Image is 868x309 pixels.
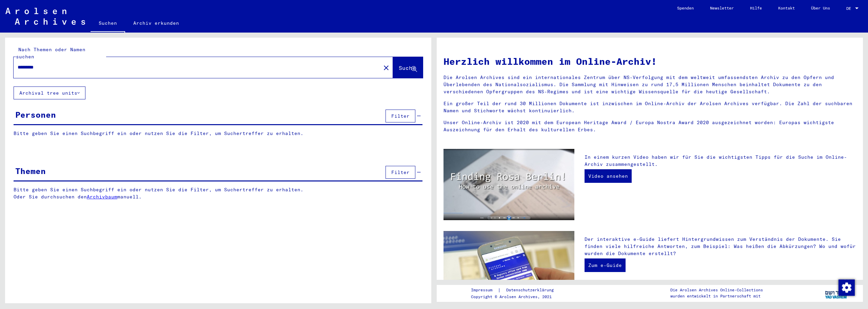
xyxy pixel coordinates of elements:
[14,86,85,99] button: Archival tree units
[838,279,854,295] div: Zustimmung ändern
[585,169,632,183] a: Video ansehen
[14,130,422,137] p: Bitte geben Sie einen Suchbegriff ein oder nutzen Sie die Filter, um Suchertreffer zu erhalten.
[91,15,125,33] a: Suchen
[15,109,56,121] div: Personen
[14,186,423,200] p: Bitte geben Sie einen Suchbegriff ein oder nutzen Sie die Filter, um Suchertreffer zu erhalten. O...
[670,293,763,299] p: wurden entwickelt in Partnerschaft mit
[393,57,423,78] button: Suche
[399,64,416,71] span: Suche
[5,8,85,25] img: Arolsen_neg.svg
[443,119,856,133] p: Unser Online-Archiv ist 2020 mit dem European Heritage Award / Europa Nostra Award 2020 ausgezeic...
[471,294,562,300] p: Copyright © Arolsen Archives, 2021
[391,113,410,119] span: Filter
[443,74,856,95] p: Die Arolsen Archives sind ein internationales Zentrum über NS-Verfolgung mit dem weltweit umfasse...
[382,64,390,72] mat-icon: close
[386,166,415,179] button: Filter
[585,236,856,257] p: Der interaktive e-Guide liefert Hintergrundwissen zum Verständnis der Dokumente. Sie finden viele...
[386,110,415,122] button: Filter
[846,6,854,11] span: DE
[670,287,763,293] p: Die Arolsen Archives Online-Collections
[824,285,849,302] img: yv_logo.png
[15,165,46,177] div: Themen
[87,194,117,200] a: Archivbaum
[125,15,187,31] a: Archiv erkunden
[471,287,562,294] div: |
[585,154,856,168] p: In einem kurzen Video haben wir für Sie die wichtigsten Tipps für die Suche im Online-Archiv zusa...
[501,287,562,294] a: Datenschutzerklärung
[585,258,626,272] a: Zum e-Guide
[443,54,856,69] h1: Herzlich willkommen im Online-Archiv!
[379,61,393,74] button: Clear
[471,287,498,294] a: Impressum
[443,100,856,114] p: Ein großer Teil der rund 30 Millionen Dokumente ist inzwischen im Online-Archiv der Arolsen Archi...
[391,169,410,175] span: Filter
[16,46,85,60] mat-label: Nach Themen oder Namen suchen
[839,279,855,296] img: Zustimmung ändern
[443,149,574,220] img: video.jpg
